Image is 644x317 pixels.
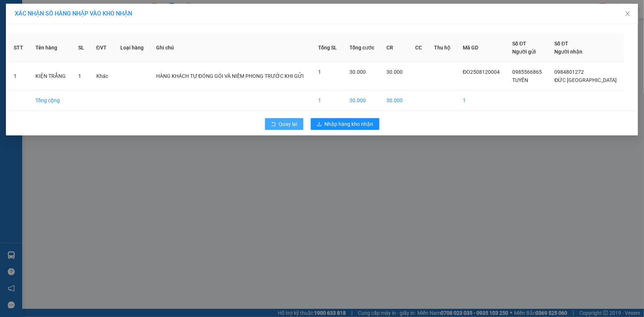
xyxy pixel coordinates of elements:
button: downloadNhập hàng kho nhận [311,118,379,130]
button: rollbackQuay lại [265,118,303,130]
div: VP Phước Long 2 [6,6,52,33]
span: ĐO2508120004 [463,69,500,75]
span: Người nhận [555,49,583,55]
th: Tổng cước [344,34,381,62]
th: ĐVT [90,34,114,62]
span: 0984801272 [555,69,584,75]
span: Quay lại [279,120,297,128]
td: 1 [457,90,506,111]
span: Nhận: [58,7,75,15]
span: close [625,11,631,17]
span: rollback [271,121,276,127]
span: HÀNG KHÁCH TỰ ĐÓNG GÓI VÀ NIÊM PHONG TRƯỚC KHI GỬI [156,73,304,79]
span: TUYÊN [513,77,528,83]
span: Nhập hàng kho nhận [325,120,373,128]
td: 1 [312,90,343,111]
th: Mã GD [457,34,506,62]
span: 30.000 [349,69,366,75]
span: Người gửi [513,49,536,55]
div: [PERSON_NAME] [58,24,117,33]
th: Ghi chú [150,34,313,62]
span: ĐỨC [GEOGRAPHIC_DATA] [555,77,617,83]
td: Khác [90,62,114,90]
th: CR [381,34,409,62]
span: XÁC NHẬN SỐ HÀNG NHẬP VÀO KHO NHẬN [15,10,132,17]
div: BỘT [6,33,52,42]
th: Tổng SL [312,34,343,62]
th: Loại hàng [114,34,150,62]
td: 30.000 [381,90,409,111]
span: 30.000 [387,69,403,75]
td: KIỆN TRẮNG [30,62,72,90]
button: Close [617,4,638,24]
td: Tổng cộng [30,90,72,111]
span: Số ĐT [555,41,569,46]
th: STT [8,34,30,62]
th: Thu hộ [428,34,457,62]
span: 1 [78,73,81,79]
span: download [317,121,322,127]
div: VP [PERSON_NAME] [58,6,117,24]
td: 1 [8,62,30,90]
th: CC [409,34,428,62]
span: Gửi: [6,7,18,15]
th: SL [72,34,90,62]
span: 1 [318,69,321,75]
span: Số ĐT [513,41,527,46]
th: Tên hàng [30,34,72,62]
td: 30.000 [344,90,381,111]
span: 0985566865 [513,69,542,75]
